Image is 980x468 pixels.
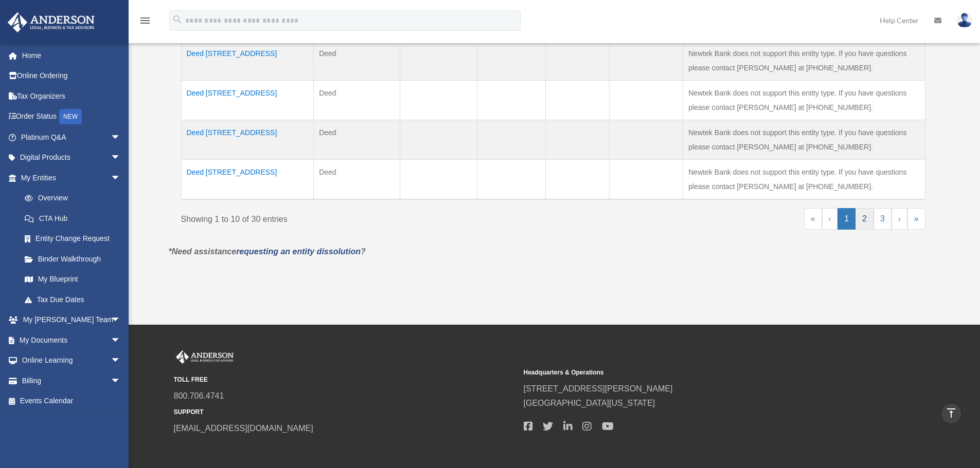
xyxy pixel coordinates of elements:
[892,208,907,230] a: Next
[181,160,314,200] td: Deed [STREET_ADDRESS]
[524,399,655,407] a: [GEOGRAPHIC_DATA][US_STATE]
[7,45,136,66] a: Home
[7,391,136,411] a: Events Calendar
[111,167,131,189] span: arrow_drop_down
[683,160,925,200] td: Newtek Bank does not support this entity type. If you have questions please contact [PERSON_NAME]...
[111,330,131,351] span: arrow_drop_down
[169,247,366,256] em: *Need assistance ?
[683,120,925,160] td: Newtek Bank does not support this entity type. If you have questions please contact [PERSON_NAME]...
[139,18,151,27] a: menu
[181,208,546,227] div: Showing 1 to 10 of 30 entries
[945,407,957,419] i: vertical_align_top
[111,310,131,331] span: arrow_drop_down
[7,66,136,86] a: Online Ordering
[236,247,361,256] a: requesting an entity dissolution
[314,41,400,81] td: Deed
[838,208,856,230] a: 1
[174,391,224,400] a: 800.706.4741
[14,208,131,229] a: CTA Hub
[7,370,136,391] a: Billingarrow_drop_down
[14,289,131,310] a: Tax Due Dates
[822,208,838,230] a: Previous
[7,147,136,168] a: Digital Productsarrow_drop_down
[174,350,236,364] img: Anderson Advisors Platinum Portal
[314,160,400,200] td: Deed
[111,370,131,391] span: arrow_drop_down
[314,120,400,160] td: Deed
[172,14,183,25] i: search
[59,109,82,124] div: NEW
[7,86,136,106] a: Tax Organizers
[7,350,136,371] a: Online Learningarrow_drop_down
[111,350,131,371] span: arrow_drop_down
[7,127,136,147] a: Platinum Q&Aarrow_drop_down
[14,229,131,249] a: Entity Change Request
[957,13,972,28] img: User Pic
[314,81,400,120] td: Deed
[907,208,925,230] a: Last
[683,81,925,120] td: Newtek Bank does not support this entity type. If you have questions please contact [PERSON_NAME]...
[524,384,673,393] a: [STREET_ADDRESS][PERSON_NAME]
[174,375,516,385] small: TOLL FREE
[874,208,892,230] a: 3
[181,81,314,120] td: Deed [STREET_ADDRESS]
[111,147,131,169] span: arrow_drop_down
[7,330,136,350] a: My Documentsarrow_drop_down
[14,188,126,209] a: Overview
[111,127,131,148] span: arrow_drop_down
[940,403,962,424] a: vertical_align_top
[14,269,131,290] a: My Blueprint
[856,208,874,230] a: 2
[7,167,131,188] a: My Entitiesarrow_drop_down
[174,424,313,433] a: [EMAIL_ADDRESS][DOMAIN_NAME]
[524,367,866,378] small: Headquarters & Operations
[14,249,131,269] a: Binder Walkthrough
[683,41,925,81] td: Newtek Bank does not support this entity type. If you have questions please contact [PERSON_NAME]...
[139,14,151,27] i: menu
[174,407,516,418] small: SUPPORT
[7,310,136,330] a: My [PERSON_NAME] Teamarrow_drop_down
[181,120,314,160] td: Deed [STREET_ADDRESS]
[7,106,136,127] a: Order StatusNEW
[181,41,314,81] td: Deed [STREET_ADDRESS]
[804,208,822,230] a: First
[5,12,98,32] img: Anderson Advisors Platinum Portal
